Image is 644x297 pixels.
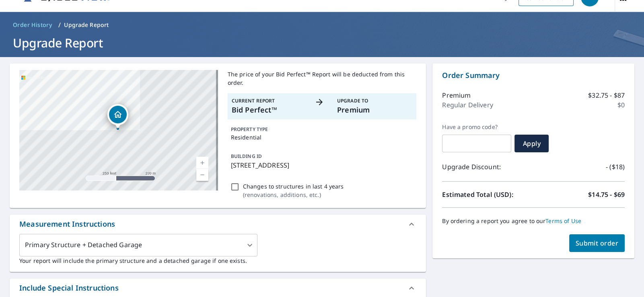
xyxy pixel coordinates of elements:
p: Upgrade To [337,97,412,104]
button: Apply [514,135,549,152]
p: Upgrade Discount: [442,162,533,172]
span: Apply [521,139,542,148]
a: Current Level 17, Zoom In [196,157,208,169]
p: Upgrade Report [64,21,109,29]
p: Regular Delivery [442,100,493,110]
div: Measurement Instructions [10,215,426,234]
p: Order Summary [442,70,625,81]
nav: breadcrumb [10,18,634,31]
p: BUILDING ID [231,153,262,160]
p: Premium [442,90,471,100]
li: / [58,20,61,30]
p: ( renovations, additions, etc. ) [243,190,344,199]
p: - ($18) [606,162,625,172]
h1: Upgrade Report [10,35,634,51]
p: PROPERTY TYPE [231,126,414,133]
p: Changes to structures in last 4 years [243,182,344,190]
p: Residential [231,133,414,141]
span: Submit order [576,239,619,248]
div: Include Special Instructions [19,283,119,293]
a: Order History [10,18,55,31]
p: Your report will include the primary structure and a detached garage if one exists. [19,256,416,265]
div: Dropped pin, building 1, Residential property, 9103 Memorial Trail Dr Spring, TX 77379 [107,104,128,129]
p: By ordering a report you agree to our [442,217,625,225]
p: $32.75 - $87 [588,90,625,100]
a: Terms of Use [545,217,581,225]
p: Bid Perfect™ [232,104,307,115]
div: Primary Structure + Detached Garage [19,234,257,256]
div: Measurement Instructions [19,219,115,229]
p: Premium [337,104,412,115]
p: [STREET_ADDRESS] [231,160,414,170]
p: Current Report [232,97,307,104]
p: The price of your Bid Perfect™ Report will be deducted from this order. [228,70,417,87]
p: $0 [617,100,625,110]
p: $14.75 - $69 [588,190,625,199]
span: Order History [13,21,52,29]
label: Have a promo code? [442,123,511,131]
a: Current Level 17, Zoom Out [196,169,208,181]
p: Estimated Total (USD): [442,190,533,199]
button: Submit order [569,234,625,252]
